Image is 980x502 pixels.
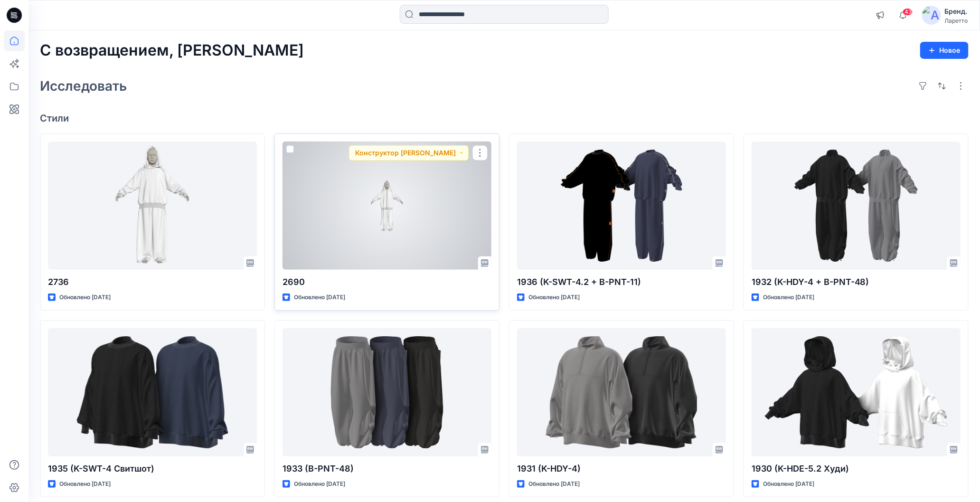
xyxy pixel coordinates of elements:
p: 2690 [283,275,491,289]
a: 1932 (K-HDY-4 + B-PNT-48) [752,142,961,270]
ya-tr-span: Обновлено [DATE] [528,294,580,301]
a: 1935 (K-SWT-4 Свитшот) [48,328,257,457]
p: 1932 (K-HDY-4 + B-PNT-48) [752,275,961,289]
ya-tr-span: Обновлено [DATE] [59,480,111,487]
img: аватар [922,6,941,25]
ya-tr-span: Обновлено [DATE] [763,294,814,301]
span: 43 [903,8,913,16]
ya-tr-span: Ларетто [945,17,968,24]
a: 1930 (K-HDE-5.2 Худи) [752,328,961,457]
a: 1936 (K-SWT-4.2 + B-PNT-11) [517,142,726,270]
ya-tr-span: 1935 (K-SWT-4 Свитшот) [48,464,154,474]
ya-tr-span: Бренд. [945,7,968,15]
p: 2736 [48,275,257,289]
p: 1930 (K-HDE-5.2 Худи) [752,462,961,475]
a: 1933 (B-PNT-48) [283,328,491,457]
p: 1936 (K-SWT-4.2 + B-PNT-11) [517,275,726,289]
ya-tr-span: Обновлено [DATE] [294,294,345,301]
ya-tr-span: 1933 (B-PNT-48) [283,464,354,474]
p: 1931 (K-HDY-4) [517,462,726,475]
ya-tr-span: Обновлено [DATE] [763,480,814,487]
ya-tr-span: Исследовать [40,78,127,94]
ya-tr-span: Обновлено [DATE] [528,480,580,487]
a: 1931 (K-HDY-4) [517,328,726,457]
button: Новое [920,42,969,59]
ya-tr-span: Обновлено [DATE] [59,294,111,301]
ya-tr-span: Стили [40,113,69,124]
a: 2736 [48,142,257,270]
ya-tr-span: Обновлено [DATE] [294,480,345,487]
ya-tr-span: С возвращением, [PERSON_NAME] [40,41,304,59]
a: 2690 [283,142,491,270]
